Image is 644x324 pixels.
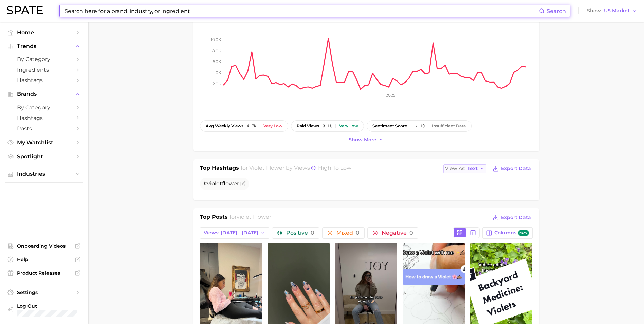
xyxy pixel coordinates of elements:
[17,289,71,295] span: Settings
[5,65,83,75] a: Ingredients
[211,37,221,42] tspan: 10.0k
[382,230,413,236] span: Negative
[17,303,87,309] span: Log Out
[5,102,83,113] a: by Category
[222,180,239,187] span: flower
[5,137,83,148] a: My Watchlist
[349,137,376,143] span: Show more
[17,125,71,132] span: Posts
[5,27,83,38] a: Home
[5,301,83,319] a: Log out. Currently logged in with e-mail lauren.richards@symrise.com.
[17,139,71,146] span: My Watchlist
[5,287,83,298] a: Settings
[17,56,71,62] span: by Category
[501,215,531,220] span: Export Data
[467,167,478,170] span: Text
[585,6,639,15] button: ShowUS Market
[323,124,332,128] span: 0.1%
[5,54,83,65] a: by Category
[318,165,351,171] span: high to low
[213,81,221,86] tspan: 2.0k
[206,123,215,128] abbr: average
[247,124,256,128] span: 4.7k
[17,243,71,249] span: Onboarding Videos
[445,167,465,170] span: View As
[249,165,284,171] span: violet flower
[311,230,314,236] span: 0
[5,151,83,162] a: Spotlight
[200,120,288,132] button: avg.weekly views4.7kVery low
[432,124,466,128] div: Insufficient Data
[5,41,83,51] button: Trends
[367,120,472,132] button: sentiment score- / 10Insufficient Data
[212,48,221,53] tspan: 8.0k
[410,124,425,128] span: - / 10
[501,166,531,172] span: Export Data
[17,153,71,160] span: Spotlight
[336,230,360,236] span: Mixed
[263,124,282,128] div: Very low
[206,124,243,128] span: weekly views
[212,70,221,75] tspan: 4.0k
[604,9,630,13] span: US Market
[64,5,539,17] input: Search here for a brand, industry, or ingredient
[5,75,83,86] a: Hashtags
[482,227,532,239] button: Columnsnew
[491,213,532,222] button: Export Data
[286,230,314,236] span: Positive
[518,230,529,236] span: new
[17,270,71,276] span: Product Releases
[17,91,71,97] span: Brands
[213,59,221,64] tspan: 6.0k
[491,164,532,174] button: Export Data
[297,124,319,128] span: paid views
[7,6,43,14] img: SPATE
[200,164,239,174] h1: Top Hashtags
[240,181,246,186] button: Flag as miscategorized or irrelevant
[17,29,71,36] span: Home
[547,8,566,14] span: Search
[203,180,239,187] span: #
[5,268,83,278] a: Product Releases
[5,113,83,123] a: Hashtags
[372,124,407,128] span: sentiment score
[204,230,258,236] span: Views: [DATE] - [DATE]
[5,254,83,265] a: Help
[587,9,602,13] span: Show
[200,213,228,223] h1: Top Posts
[17,77,71,84] span: Hashtags
[17,171,71,177] span: Industries
[386,93,395,98] tspan: 2025
[17,115,71,121] span: Hashtags
[17,256,71,263] span: Help
[17,67,71,73] span: Ingredients
[409,230,413,236] span: 0
[237,214,271,220] span: violet flower
[17,104,71,111] span: by Category
[494,230,529,236] span: Columns
[17,43,71,49] span: Trends
[5,241,83,251] a: Onboarding Videos
[229,213,271,223] h2: for
[200,227,270,239] button: Views: [DATE] - [DATE]
[443,164,487,173] button: View AsText
[339,124,358,128] div: Very low
[347,135,386,144] button: Show more
[356,230,360,236] span: 0
[5,89,83,99] button: Brands
[207,180,222,187] span: violet
[5,169,83,179] button: Industries
[291,120,364,132] button: paid views0.1%Very low
[241,164,351,174] h2: for by Views
[5,123,83,134] a: Posts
